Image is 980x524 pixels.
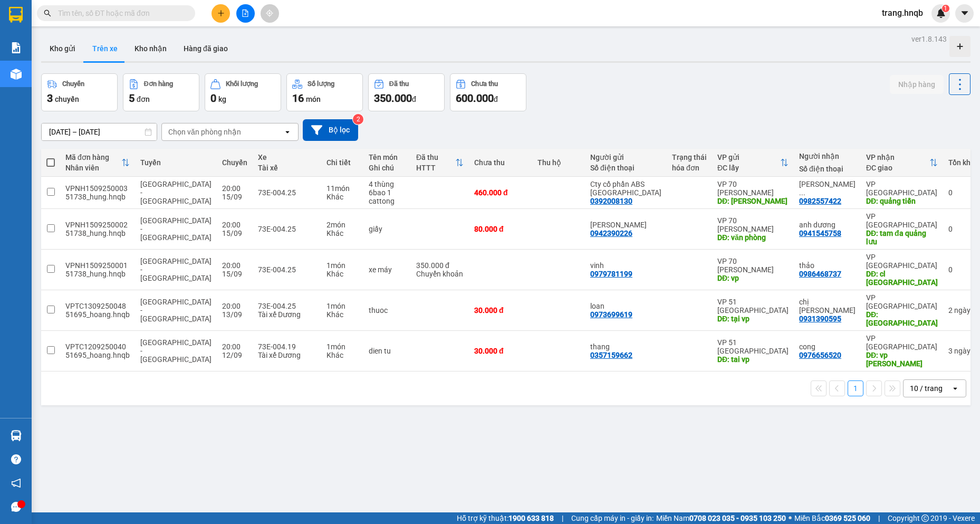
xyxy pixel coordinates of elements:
[226,80,258,88] div: Khối lượng
[474,188,527,197] div: 460.000 đ
[590,261,661,270] div: vinh
[62,80,84,88] div: Chuyến
[41,73,118,111] button: Chuyến3chuyến
[866,197,938,205] div: DĐ: quảng tiến
[65,261,130,270] div: VPNH1509250001
[949,36,971,57] div: Tạo kho hàng mới
[65,153,121,161] div: Mã đơn hàng
[799,229,841,237] div: 0941545758
[261,4,279,23] button: aim
[9,7,23,23] img: logo-vxr
[222,229,247,237] div: 15/09
[84,36,126,61] button: Trên xe
[168,127,241,137] div: Chọn văn phòng nhận
[717,338,789,355] div: VP 51 [GEOGRAPHIC_DATA]
[65,342,130,351] div: VPTC1209250040
[474,306,527,315] div: 30.000 đ
[948,265,975,274] div: 0
[672,164,707,172] div: hóa đơn
[537,158,580,167] div: Thu hộ
[47,92,53,104] span: 3
[474,347,527,355] div: 30.000 đ
[218,95,226,103] span: kg
[222,193,247,201] div: 15/09
[799,261,856,270] div: thảo
[866,153,929,161] div: VP nhận
[590,197,632,205] div: 0392008130
[590,270,632,278] div: 0979781199
[910,383,943,394] div: 10 / trang
[936,8,946,18] img: icon-new-feature
[236,4,255,23] button: file-add
[717,180,789,197] div: VP 70 [PERSON_NAME]
[717,355,789,364] div: DĐ: tai vp
[11,69,22,80] img: warehouse-icon
[222,221,247,229] div: 20:00
[65,229,130,237] div: 51738_hung.hnqb
[474,158,527,167] div: Chưa thu
[308,80,334,88] div: Số lượng
[11,42,22,53] img: solution-icon
[799,180,856,197] div: Cao Xuân Nam
[129,92,134,104] span: 5
[222,158,247,167] div: Chuyến
[712,149,794,177] th: Toggle SortBy
[222,184,247,193] div: 20:00
[825,514,870,522] strong: 0369 525 060
[866,310,938,327] div: DĐ: quảng tiên
[450,73,526,111] button: Chưa thu600.000đ
[960,8,969,18] span: caret-down
[866,253,938,270] div: VP [GEOGRAPHIC_DATA]
[11,478,21,488] span: notification
[689,514,786,522] strong: 0708 023 035 - 0935 103 250
[866,164,929,172] div: ĐC giao
[144,80,173,88] div: Đơn hàng
[326,193,358,201] div: Khác
[140,338,212,364] span: [GEOGRAPHIC_DATA] - [GEOGRAPHIC_DATA]
[948,306,975,315] div: 2
[921,515,929,522] span: copyright
[866,334,938,351] div: VP [GEOGRAPHIC_DATA]
[303,119,358,141] button: Bộ lọc
[222,310,247,319] div: 13/09
[60,149,135,177] th: Toggle SortBy
[212,4,230,23] button: plus
[374,92,412,104] span: 350.000
[948,347,975,355] div: 3
[65,184,130,193] div: VPNH1509250003
[474,225,527,233] div: 80.000 đ
[571,512,654,524] span: Cung cấp máy in - giấy in:
[717,197,789,205] div: DĐ: NGUYÊN HOÀNG
[866,180,938,197] div: VP [GEOGRAPHIC_DATA]
[878,512,880,524] span: |
[866,270,938,287] div: DĐ: cl vĩnh phước
[955,4,974,23] button: caret-down
[656,512,786,524] span: Miền Nam
[65,270,130,278] div: 51738_hung.hnqb
[416,164,455,172] div: HTTT
[948,188,975,197] div: 0
[861,149,943,177] th: Toggle SortBy
[258,225,316,233] div: 73E-004.25
[494,95,498,103] span: đ
[866,212,938,229] div: VP [GEOGRAPHIC_DATA]
[944,5,947,12] span: 1
[369,225,406,233] div: giấy
[911,33,947,45] div: ver 1.8.143
[948,158,975,167] div: Tồn kho
[258,342,316,351] div: 73E-004.19
[326,342,358,351] div: 1 món
[799,315,841,323] div: 0931390595
[590,164,661,172] div: Số điện thoại
[222,302,247,310] div: 20:00
[590,351,632,359] div: 0357159662
[717,257,789,274] div: VP 70 [PERSON_NAME]
[353,114,363,125] sup: 2
[717,216,789,233] div: VP 70 [PERSON_NAME]
[799,165,856,173] div: Số điện thoại
[242,9,249,17] span: file-add
[799,298,856,315] div: chị huyền
[222,261,247,270] div: 20:00
[369,347,406,355] div: dien tu
[258,351,316,359] div: Tài xế Dương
